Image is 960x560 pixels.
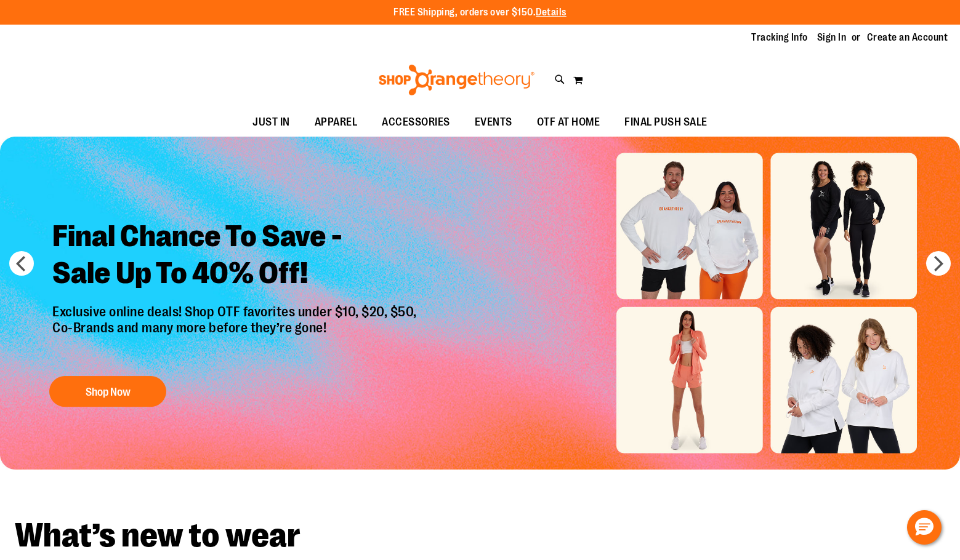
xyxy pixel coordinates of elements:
[315,108,358,136] span: APPAREL
[43,304,429,364] p: Exclusive online deals! Shop OTF favorites under $10, $20, $50, Co-Brands and many more before th...
[525,108,613,137] a: OTF AT HOME
[926,251,951,276] button: next
[462,108,525,137] a: EVENTS
[867,31,948,44] a: Create an Account
[393,6,567,20] p: FREE Shipping, orders over $150.
[9,251,34,276] button: prev
[369,108,462,137] a: ACCESSORIES
[751,31,808,44] a: Tracking Info
[302,108,370,137] a: APPAREL
[377,65,536,95] img: Shop Orangetheory
[382,108,450,136] span: ACCESSORIES
[252,108,290,136] span: JUST IN
[612,108,720,137] a: FINAL PUSH SALE
[536,7,567,18] a: Details
[15,519,945,553] h2: What’s new to wear
[624,108,708,136] span: FINAL PUSH SALE
[907,510,942,545] button: Hello, have a question? Let’s chat.
[240,108,302,137] a: JUST IN
[49,376,166,407] button: Shop Now
[43,209,429,414] a: Final Chance To Save -Sale Up To 40% Off! Exclusive online deals! Shop OTF favorites under $10, $...
[817,31,847,44] a: Sign In
[43,209,429,304] h2: Final Chance To Save - Sale Up To 40% Off!
[537,108,600,136] span: OTF AT HOME
[475,108,512,136] span: EVENTS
